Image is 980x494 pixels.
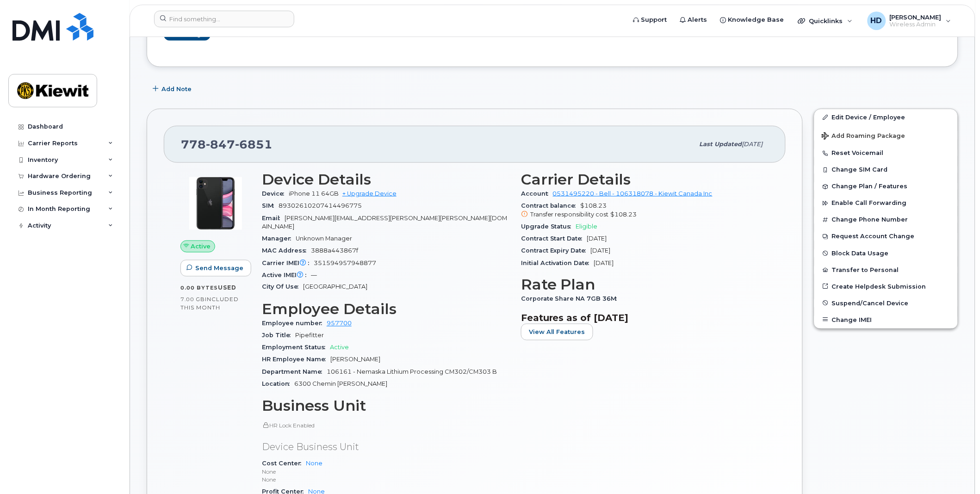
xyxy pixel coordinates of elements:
[296,235,352,242] span: Unknown Manager
[262,460,306,467] span: Cost Center
[161,85,192,93] span: Add Note
[311,272,317,278] span: —
[342,190,397,197] a: + Upgrade Device
[521,235,587,242] span: Contract Start Date
[814,126,958,145] button: Add Roaming Package
[890,13,942,21] span: [PERSON_NAME]
[262,247,311,254] span: MAC Address
[814,245,958,262] button: Block Data Usage
[262,468,510,476] p: None
[206,137,235,151] span: 847
[688,15,707,25] span: Alerts
[330,356,380,363] span: [PERSON_NAME]
[154,11,294,27] input: Find something...
[262,215,285,222] span: Email
[814,178,958,195] button: Change Plan / Features
[521,259,594,266] span: Initial Activation Date
[262,422,510,430] p: HR Lock Enabled
[262,301,510,318] h3: Employee Details
[262,441,510,454] p: Device Business Unit
[809,17,843,25] span: Quicklinks
[262,202,279,209] span: SIM
[822,132,906,141] span: Add Roaming Package
[295,332,324,339] span: Pipefitter
[814,262,958,278] button: Transfer to Personal
[180,260,251,277] button: Send Message
[311,247,358,254] span: 3888a443867f
[814,145,958,161] button: Reset Voicemail
[521,247,591,254] span: Contract Expiry Date
[262,344,330,351] span: Employment Status
[641,15,667,25] span: Support
[594,259,614,266] span: [DATE]
[521,190,553,197] span: Account
[521,171,769,188] h3: Carrier Details
[262,332,295,339] span: Job Title
[814,228,958,245] button: Request Account Change
[262,381,294,388] span: Location
[814,161,958,178] button: Change SIM Card
[521,313,769,324] h3: Features as of [DATE]
[814,211,958,228] button: Change Phone Number
[303,284,367,290] span: [GEOGRAPHIC_DATA]
[728,15,784,25] span: Knowledge Base
[306,460,323,467] a: None
[742,141,763,148] span: [DATE]
[262,235,296,242] span: Manager
[330,344,349,351] span: Active
[587,235,607,242] span: [DATE]
[262,215,507,230] span: [PERSON_NAME][EMAIL_ADDRESS][PERSON_NAME][PERSON_NAME][DOMAIN_NAME]
[714,11,791,29] a: Knowledge Base
[700,141,742,148] span: Last updated
[147,81,199,98] button: Add Note
[521,202,581,209] span: Contract balance
[832,300,909,307] span: Suspend/Cancel Device
[218,284,236,291] span: used
[890,21,942,28] span: Wireless Admin
[814,295,958,312] button: Suspend/Cancel Device
[521,223,576,230] span: Upgrade Status
[191,242,211,251] span: Active
[832,200,907,207] span: Enable Call Forwarding
[262,356,330,363] span: HR Employee Name
[327,369,497,376] span: 106161 - Nemaska Lithium Processing CM302/CM303 B
[529,328,585,337] span: View All Features
[262,190,289,197] span: Device
[181,137,273,151] span: 778
[262,259,314,266] span: Carrier IMEI
[314,259,376,266] span: 351594957948877
[627,11,674,29] a: Support
[591,247,611,254] span: [DATE]
[521,324,593,340] button: View All Features
[530,211,609,218] span: Transfer responsibility cost
[262,284,303,290] span: City Of Use
[814,312,958,328] button: Change IMEI
[521,202,769,219] span: $108.23
[940,454,973,487] iframe: Messenger Launcher
[195,264,243,272] span: Send Message
[832,183,908,190] span: Change Plan / Features
[188,176,243,231] img: iPhone_11.jpg
[553,190,713,197] a: 0531495220 - Bell - 106318078 - Kiewit Canada Inc
[861,12,958,30] div: Herby Dely
[279,202,362,209] span: 89302610207414496775
[180,285,218,291] span: 0.00 Bytes
[521,277,769,293] h3: Rate Plan
[180,296,205,303] span: 7.00 GB
[262,272,311,278] span: Active IMEI
[674,11,714,29] a: Alerts
[262,320,327,327] span: Employee number
[576,223,598,230] span: Eligible
[611,211,637,218] span: $108.23
[792,12,859,30] div: Quicklinks
[262,369,327,376] span: Department Name
[262,171,510,188] h3: Device Details
[289,190,339,197] span: iPhone 11 64GB
[814,278,958,295] a: Create Helpdesk Submission
[327,320,352,327] a: 957700
[235,137,273,151] span: 6851
[814,195,958,211] button: Enable Call Forwarding
[871,15,882,26] span: HD
[180,296,239,311] span: included this month
[294,381,387,388] span: 6300 Chemin [PERSON_NAME]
